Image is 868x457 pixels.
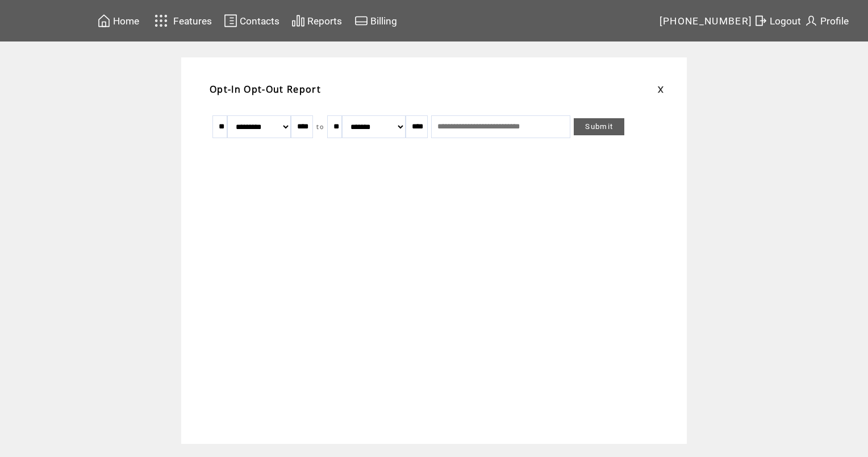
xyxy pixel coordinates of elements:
[353,12,399,30] a: Billing
[224,14,237,28] img: contacts.svg
[222,12,281,30] a: Contacts
[803,12,850,30] a: Profile
[804,14,818,28] img: profile.svg
[754,14,767,28] img: exit.svg
[291,14,305,28] img: chart.svg
[97,14,111,28] img: home.svg
[316,123,324,131] span: to
[173,15,212,27] span: Features
[307,15,342,27] span: Reports
[95,12,141,30] a: Home
[770,15,801,27] span: Logout
[752,12,803,30] a: Logout
[113,15,139,27] span: Home
[354,14,368,28] img: creidtcard.svg
[149,10,214,32] a: Features
[574,118,624,135] a: Submit
[151,11,171,30] img: features.svg
[290,12,344,30] a: Reports
[240,15,279,27] span: Contacts
[370,15,397,27] span: Billing
[820,15,849,27] span: Profile
[210,83,321,95] span: Opt-In Opt-Out Report
[660,15,753,27] span: [PHONE_NUMBER]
